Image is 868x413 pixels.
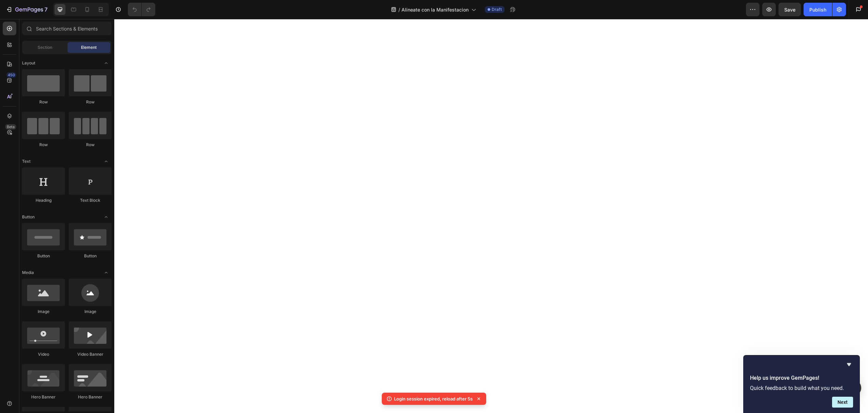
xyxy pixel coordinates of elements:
span: Alineate con la Manifestacion [401,6,469,13]
span: Element [81,44,97,51]
span: Draft [492,6,502,13]
div: Publish [809,6,826,13]
span: Layout [22,60,35,66]
div: Image [22,309,65,315]
button: Save [778,3,801,16]
div: Help us improve GemPages! [750,360,853,408]
input: Search Sections & Elements [22,22,112,35]
div: Image [69,309,112,315]
p: Quick feedback to build what you need. [750,385,853,391]
div: Row [22,142,65,148]
div: Row [69,142,112,148]
div: Hero Banner [69,394,112,400]
div: Video Banner [69,351,112,357]
span: Media [22,270,34,276]
div: Undo/Redo [128,3,155,16]
span: Toggle open [101,212,112,222]
button: Next question [832,397,853,408]
div: Beta [5,124,16,130]
div: Text Block [69,197,112,203]
button: 7 [3,3,51,16]
div: 450 [6,72,16,78]
h2: Help us improve GemPages! [750,374,853,382]
span: Button [22,214,35,220]
span: Section [38,44,52,51]
button: Hide survey [845,360,853,369]
span: Toggle open [101,267,112,278]
iframe: Design area [114,19,868,413]
div: Hero Banner [22,394,65,400]
div: Row [69,99,112,105]
span: Toggle open [101,156,112,167]
div: Video [22,351,65,357]
span: Toggle open [101,58,112,68]
div: Row [22,99,65,105]
button: Publish [804,3,832,16]
p: Login session expired, reload after 5s [394,395,473,402]
div: Button [69,253,112,259]
p: 7 [44,5,47,14]
div: Button [22,253,65,259]
div: Heading [22,197,65,203]
span: / [398,6,400,13]
span: Save [784,7,795,13]
span: Text [22,158,31,164]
